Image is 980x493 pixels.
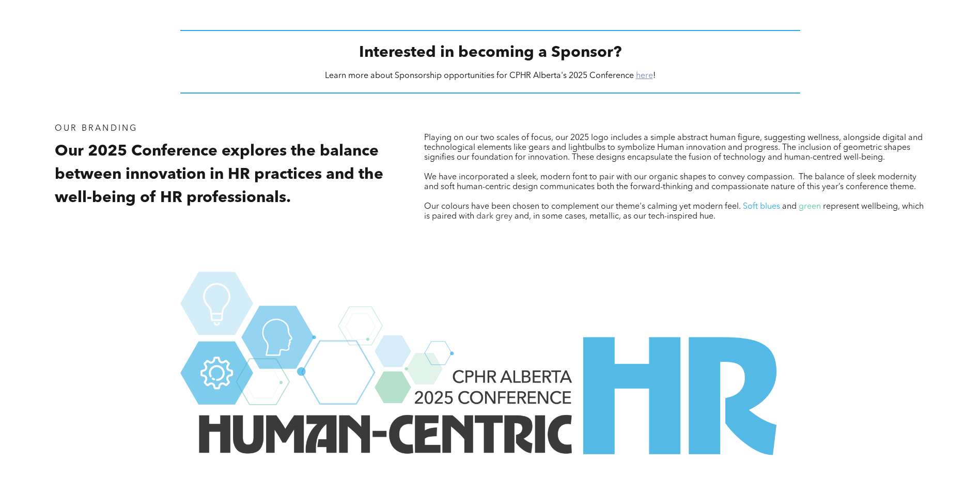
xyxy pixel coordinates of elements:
[424,134,923,162] span: Playing on our two scales of focus, our 2025 logo includes a simple abstract human figure, sugges...
[424,203,741,211] span: Our colours have been chosen to complement our theme's calming yet modern feel.
[636,72,653,80] a: here
[782,203,797,211] span: and
[424,173,916,191] span: We have incorporated a sleek, modern font to pair with our organic shapes to convey compassion. T...
[55,144,383,206] span: Our 2025 Conference explores the balance between innovation in HR practices and the well-being of...
[743,203,780,211] span: Soft blues
[55,125,137,133] span: Our Branding
[476,212,512,221] span: dark grey
[799,203,821,211] span: green
[653,72,656,80] span: !
[325,72,634,80] span: Learn more about Sponsorship opportunities for CPHR Alberta's 2025 Conference
[359,45,621,60] span: Interested in becoming a Sponsor?
[515,212,715,221] span: and, in some cases, metallic, as our tech-inspired hue.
